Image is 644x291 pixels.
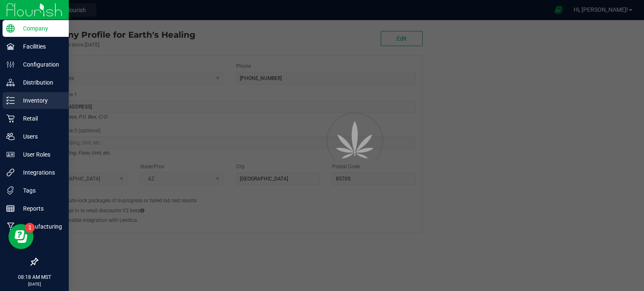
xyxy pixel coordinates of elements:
inline-svg: Tags [6,186,15,195]
p: Users [15,131,65,142]
inline-svg: User Roles [6,150,15,159]
p: User Roles [15,149,65,160]
p: 08:18 AM MST [4,273,65,281]
inline-svg: Users [6,132,15,141]
inline-svg: Manufacturing [6,222,15,231]
p: Reports [15,203,65,214]
inline-svg: Distribution [6,78,15,87]
p: Company [15,23,65,33]
p: [DATE] [4,281,65,287]
inline-svg: Company [6,24,15,33]
iframe: Resource center [8,224,34,249]
inline-svg: Inventory [6,96,15,105]
inline-svg: Configuration [6,60,15,69]
p: Inventory [15,95,65,106]
p: Distribution [15,77,65,88]
p: Configuration [15,59,65,70]
p: Manufacturing [15,221,65,232]
p: Retail [15,113,65,124]
inline-svg: Retail [6,114,15,123]
p: Facilities [15,41,65,52]
inline-svg: Reports [6,204,15,213]
inline-svg: Integrations [6,168,15,177]
p: Tags [15,185,65,196]
inline-svg: Facilities [6,42,15,51]
p: Integrations [15,167,65,178]
iframe: Resource center unread badge [25,223,35,233]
